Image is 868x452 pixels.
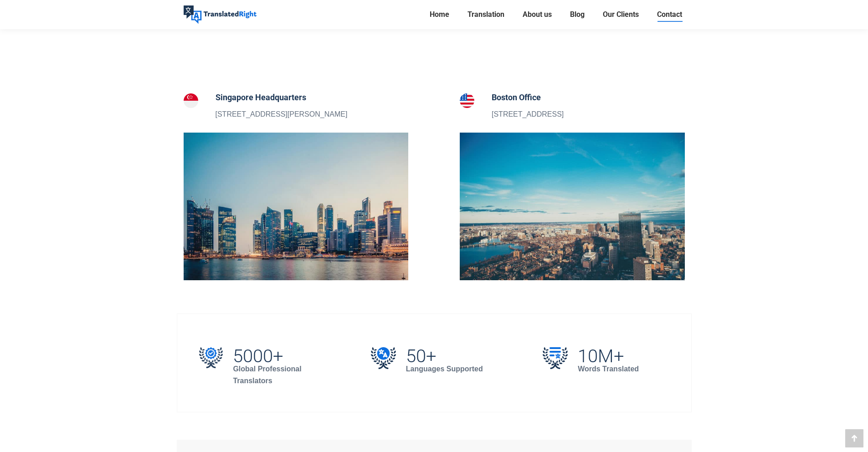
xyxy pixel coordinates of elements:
[184,133,409,280] img: Contact our Singapore Translation Headquarters Office
[523,10,552,19] span: About us
[520,8,555,21] a: About us
[430,10,449,19] span: Home
[406,365,483,373] strong: Languages Supported
[216,108,348,120] p: [STREET_ADDRESS][PERSON_NAME]
[427,8,452,21] a: Home
[216,91,348,104] h5: Singapore Headquarters
[460,133,685,280] img: Contact our Boston translation branch office
[465,8,507,21] a: Translation
[578,365,639,373] strong: Words Translated
[460,93,474,108] img: Boston Office
[654,8,685,21] a: Contact
[492,91,564,104] h5: Boston Office
[492,108,564,120] p: [STREET_ADDRESS]
[543,347,568,369] img: 10M+
[567,8,587,21] a: Blog
[657,10,682,19] span: Contact
[199,347,223,368] img: 5000+
[603,10,639,19] span: Our Clients
[233,349,325,363] h2: 5000+
[467,10,504,19] span: Translation
[406,349,483,363] h2: 50+
[184,5,257,24] img: Translated Right
[600,8,642,21] a: Our Clients
[570,10,585,19] span: Blog
[371,347,396,369] img: 50+
[578,349,639,363] h2: 10M+
[233,365,301,385] strong: Global Professional Translators
[184,93,198,108] img: Singapore Headquarters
